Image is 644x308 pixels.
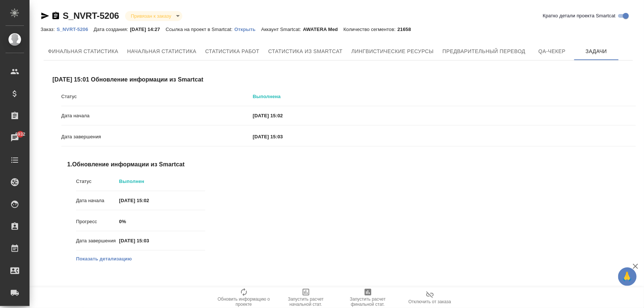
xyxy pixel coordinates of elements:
p: Дата начала [76,197,119,204]
span: Начальная статистика [127,47,197,56]
p: Выполнен [119,178,205,185]
p: 21658 [397,27,417,32]
a: Открыть [234,26,261,32]
p: Ссылка на проект в Smartcat: [166,27,234,32]
span: Лингвистические ресурсы [351,47,434,56]
p: AWATERA Med [303,27,344,32]
p: [DATE] 15:03 [253,133,636,141]
a: 6932 [2,129,28,147]
span: 6932 [11,131,30,138]
p: Статус [61,93,253,100]
p: [DATE] 15:02 [119,197,205,204]
span: Статистика работ [205,47,259,56]
span: Предварительный перевод [442,47,526,56]
button: Привязан к заказу [129,13,173,19]
p: Дата завершения [76,237,119,245]
p: Статус [76,178,119,185]
p: [DATE] 15:03 [119,237,205,245]
p: Дата начала [61,112,253,120]
p: Заказ: [41,27,56,32]
span: Запустить расчет начальной стат. [279,297,333,307]
p: Дата завершения [61,133,253,141]
p: [DATE] 15:02 [253,112,636,120]
button: Показать детализацию [76,255,132,263]
p: Аккаунт Smartcat: [261,27,303,32]
button: Скопировать ссылку для ЯМессенджера [41,11,49,20]
button: Обновить информацию о проекте [213,287,275,308]
p: 0% [119,218,205,225]
span: Запустить расчет финальной стат. [341,297,395,307]
span: 2. Обновление количества сегментов [67,286,205,295]
p: Количество сегментов: [344,27,397,32]
button: Скопировать ссылку [51,11,60,20]
a: S_NVRT-5206 [56,26,93,32]
span: 🙏 [621,269,634,284]
p: Выполнена [253,93,636,100]
p: Дата создания: [94,27,130,32]
p: Открыть [234,27,261,32]
span: Обновить информацию о проекте [217,297,271,307]
span: [DATE] 15:01 Обновление информации из Smartcat [52,75,636,84]
span: 1. Обновление информации из Smartcat [67,160,205,169]
button: Запустить расчет финальной стат. [337,287,399,308]
span: Отключить от заказа [409,299,451,304]
span: Кратко детали проекта Smartcat [543,12,616,20]
button: Отключить от заказа [399,287,461,308]
div: Привязан к заказу [125,11,182,21]
span: QA-чекер [534,47,570,56]
p: Прогресс [76,218,119,225]
button: 🙏 [618,267,637,286]
p: S_NVRT-5206 [56,27,93,32]
button: Запустить расчет начальной стат. [275,287,337,308]
p: [DATE] 14:27 [130,27,166,32]
a: S_NVRT-5206 [63,11,119,21]
span: Финальная статистика [48,47,118,56]
span: Статистика из Smartcat [268,47,342,56]
span: Задачи [579,47,614,56]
